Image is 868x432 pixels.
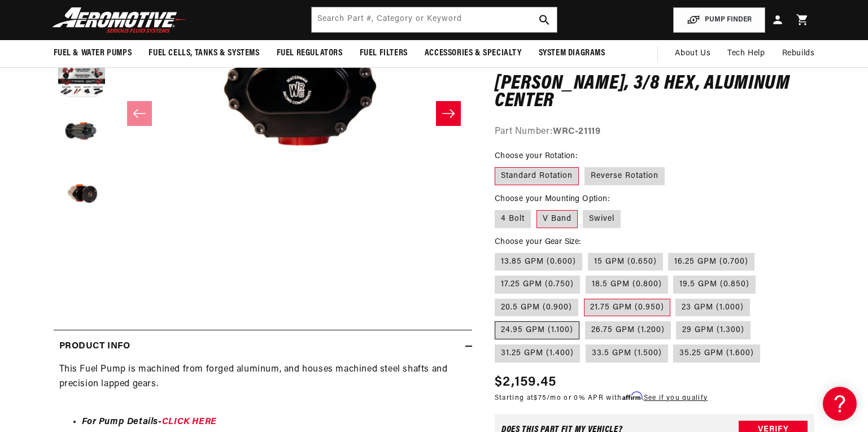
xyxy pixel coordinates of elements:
[585,168,665,186] label: Reverse Rotation
[644,395,708,402] a: See if you qualify - Learn more about Affirm Financing (opens in modal)
[82,417,217,426] strong: For Pump Details-
[585,322,671,340] label: 26.75 GPM (1.200)
[673,276,756,294] label: 19.5 GPM (0.850)
[675,49,710,58] span: About Us
[495,168,579,186] label: Standard Rotation
[588,253,663,271] label: 15 GPM (0.650)
[583,210,621,228] label: Swivel
[495,344,580,363] label: 31.25 GPM (1.400)
[360,47,408,59] span: Fuel Filters
[495,236,582,248] legend: Choose your Gear Size:
[675,299,750,317] label: 23 GPM (1.000)
[495,125,815,139] div: Part Number:
[495,372,557,392] span: $2,159.45
[622,392,642,400] span: Affirm
[351,40,416,67] summary: Fuel Filters
[45,40,141,67] summary: Fuel & Water Pumps
[54,47,132,59] span: Fuel & Water Pumps
[59,339,130,354] h2: Product Info
[54,44,110,101] button: Load image 3 in gallery view
[586,344,668,363] label: 33.5 GPM (1.500)
[586,276,668,294] label: 18.5 GPM (0.800)
[140,40,268,67] summary: Fuel Cells, Tanks & Systems
[268,40,351,67] summary: Fuel Regulators
[49,7,190,33] img: Aeromotive
[277,47,343,59] span: Fuel Regulators
[774,40,823,67] summary: Rebuilds
[416,40,530,67] summary: Accessories & Specialty
[162,417,217,426] a: CLICK HERE
[54,106,110,163] button: Load image 4 in gallery view
[495,299,578,317] label: 20.5 GPM (0.900)
[530,40,614,67] summary: System Diagrams
[54,330,472,363] summary: Product Info
[553,127,600,136] strong: WRC-21119
[127,101,152,126] button: Slide left
[673,344,760,363] label: 35.25 GPM (1.600)
[532,7,557,32] button: search button
[719,40,773,67] summary: Tech Help
[495,210,531,228] label: 4 Bolt
[666,40,719,67] a: About Us
[495,193,610,205] legend: Choose your Mounting Option:
[536,210,578,228] label: V Band
[312,7,557,32] input: Search by Part Number, Category or Keyword
[54,168,110,225] button: Load image 5 in gallery view
[495,322,579,340] label: 24.95 GPM (1.100)
[495,276,580,294] label: 17.25 GPM (0.750)
[539,47,605,59] span: System Diagrams
[673,7,765,33] button: PUMP FINDER
[676,322,751,340] label: 29 GPM (1.300)
[495,151,578,163] legend: Choose your Rotation:
[495,392,708,403] p: Starting at /mo or 0% APR with .
[495,75,815,111] h1: [PERSON_NAME], 3/8 Hex, Aluminum Center
[727,47,765,60] span: Tech Help
[782,47,815,60] span: Rebuilds
[668,253,754,271] label: 16.25 GPM (0.700)
[436,101,461,126] button: Slide right
[495,253,582,271] label: 13.85 GPM (0.600)
[425,47,522,59] span: Accessories & Specialty
[534,395,547,402] span: $75
[584,299,670,317] label: 21.75 GPM (0.950)
[149,47,259,59] span: Fuel Cells, Tanks & Systems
